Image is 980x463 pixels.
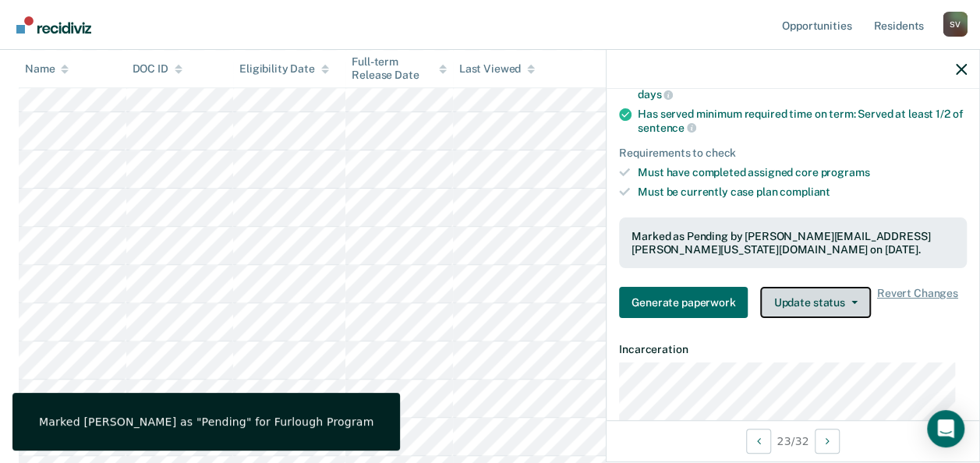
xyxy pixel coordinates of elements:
dt: Incarceration [619,343,967,356]
div: Last Viewed [459,62,535,76]
div: Must be currently case plan [638,186,967,199]
button: Update status [760,287,870,318]
div: Open Intercom Messenger [927,410,964,447]
button: Next Opportunity [815,429,840,454]
span: Revert Changes [877,287,958,318]
div: Marked as Pending by [PERSON_NAME][EMAIL_ADDRESS][PERSON_NAME][US_STATE][DOMAIN_NAME] on [DATE]. [632,230,954,256]
span: days [638,88,673,101]
div: Marked [PERSON_NAME] as "Pending" for Furlough Program [39,415,373,429]
span: compliant [780,186,830,198]
button: Previous Opportunity [746,429,771,454]
a: Navigate to form link [619,287,754,318]
span: programs [820,166,869,178]
button: Profile dropdown button [943,12,968,37]
div: S V [943,12,968,37]
div: 23 / 32 [607,420,979,461]
div: Eligibility Date [239,62,329,76]
div: Has served minimum required time on term: Served at least 1/2 of [638,108,967,134]
div: DOC ID [133,62,182,76]
img: Recidiviz [16,16,91,34]
div: Requirements to check [619,147,967,160]
div: Must have completed assigned core [638,166,967,179]
span: sentence [638,122,696,134]
div: Full-term Release Date [352,55,447,82]
button: Generate paperwork [619,287,748,318]
div: Name [25,62,69,76]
